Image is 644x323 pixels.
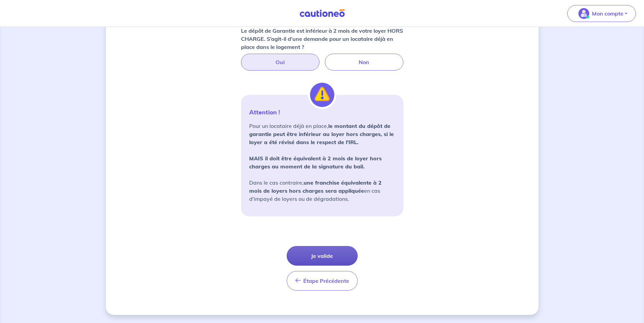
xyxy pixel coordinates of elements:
[297,9,348,18] img: Cautioneo
[303,277,349,284] span: Étape Précédente
[249,179,382,194] strong: une franchise équivalente à 2 mois de loyers hors charges sera appliquée
[249,155,382,170] strong: MAIS il doit être équivalent à 2 mois de loyer hors charges au moment de la signature du bail.
[249,108,395,116] p: Attention !
[578,8,589,19] img: illu_account_valid_menu.svg
[249,122,395,203] p: Pour un locataire déjà en place, Dans le cas contraire, en cas d'impayé de loyers ou de dégradati...
[287,246,358,266] button: Je valide
[567,5,636,22] button: illu_account_valid_menu.svgMon compte
[241,54,319,71] label: Oui
[310,83,334,107] img: illu_alert.svg
[287,271,358,291] button: Étape Précédente
[241,27,403,51] p: Le dépôt de Garantie est inférieur à 2 mois de votre loyer HORS CHARGE. S’agit-il d’une demande p...
[249,123,394,145] strong: le montant du dépôt de garantie peut être inférieur au loyer hors charges, si le loyer a été révi...
[325,54,403,71] label: Non
[592,9,623,18] p: Mon compte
